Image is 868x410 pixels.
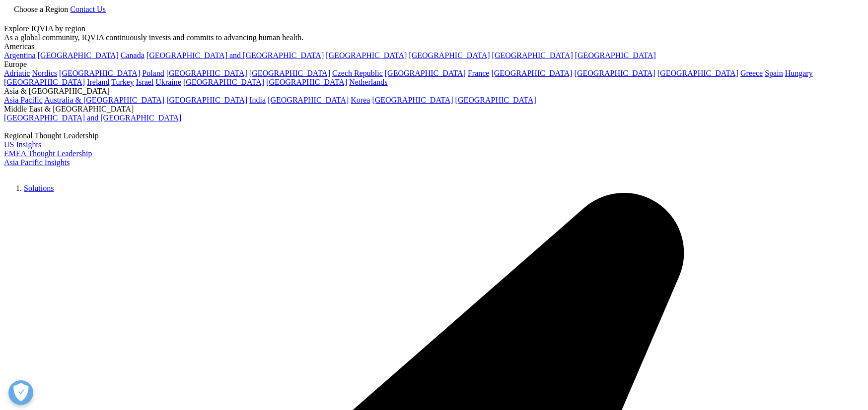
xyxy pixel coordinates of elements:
[4,42,864,51] div: Americas
[166,96,247,104] a: [GEOGRAPHIC_DATA]
[4,24,864,33] div: Explore IQVIA by region
[32,69,57,77] a: Nordics
[4,96,43,104] a: Asia Pacific
[38,51,119,59] a: [GEOGRAPHIC_DATA]
[14,5,68,13] span: Choose a Region
[4,60,864,69] div: Europe
[4,140,41,149] a: US Insights
[266,78,347,86] a: [GEOGRAPHIC_DATA]
[575,51,656,59] a: [GEOGRAPHIC_DATA]
[44,96,164,104] a: Australia & [GEOGRAPHIC_DATA]
[492,51,573,59] a: [GEOGRAPHIC_DATA]
[4,158,70,167] a: Asia Pacific Insights
[657,69,738,77] a: [GEOGRAPHIC_DATA]
[155,78,181,86] a: Ukraine
[166,69,247,77] a: [GEOGRAPHIC_DATA]
[268,96,349,104] a: [GEOGRAPHIC_DATA]
[8,380,33,405] button: Open Preferences
[4,87,864,96] div: Asia & [GEOGRAPHIC_DATA]
[326,51,407,59] a: [GEOGRAPHIC_DATA]
[4,114,181,122] a: [GEOGRAPHIC_DATA] and [GEOGRAPHIC_DATA]
[351,96,370,104] a: Korea
[59,69,140,77] a: [GEOGRAPHIC_DATA]
[575,69,655,77] a: [GEOGRAPHIC_DATA]
[332,69,383,77] a: Czech Republic
[4,105,864,114] div: Middle East & [GEOGRAPHIC_DATA]
[455,96,536,104] a: [GEOGRAPHIC_DATA]
[372,96,453,104] a: [GEOGRAPHIC_DATA]
[249,96,266,104] a: India
[111,78,134,86] a: Turkey
[740,69,763,77] a: Greece
[491,69,572,77] a: [GEOGRAPHIC_DATA]
[142,69,164,77] a: Poland
[385,69,466,77] a: [GEOGRAPHIC_DATA]
[183,78,264,86] a: [GEOGRAPHIC_DATA]
[4,51,36,59] a: Argentina
[121,51,145,59] a: Canada
[24,184,54,192] a: Solutions
[4,131,864,140] div: Regional Thought Leadership
[70,5,106,13] a: Contact Us
[785,69,813,77] a: Hungary
[765,69,783,77] a: Spain
[4,69,30,77] a: Adriatic
[468,69,490,77] a: France
[4,78,85,86] a: [GEOGRAPHIC_DATA]
[4,149,92,158] a: EMEA Thought Leadership
[249,69,330,77] a: [GEOGRAPHIC_DATA]
[136,78,154,86] a: Israel
[409,51,490,59] a: [GEOGRAPHIC_DATA]
[4,33,864,42] div: As a global community, IQVIA continuously invests and commits to advancing human health.
[87,78,109,86] a: Ireland
[146,51,324,59] a: [GEOGRAPHIC_DATA] and [GEOGRAPHIC_DATA]
[349,78,387,86] a: Netherlands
